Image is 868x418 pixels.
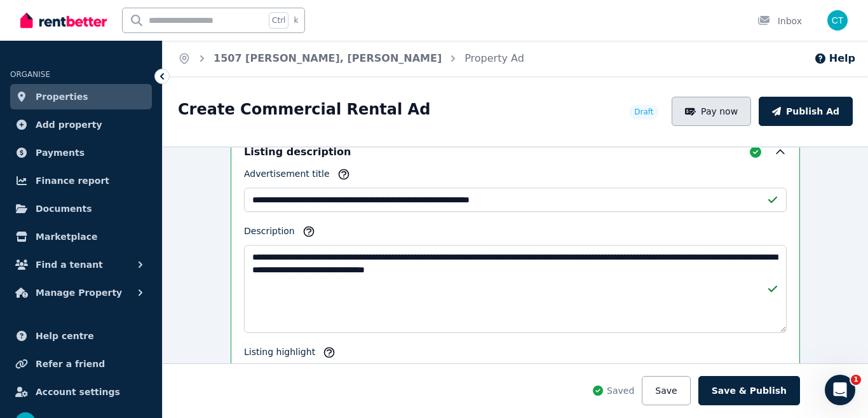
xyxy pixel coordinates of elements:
span: Refer a friend [36,356,105,372]
a: Account settings [10,379,152,405]
a: Marketplace [10,224,152,249]
span: Properties [36,89,88,104]
label: Advertisement title [244,167,330,185]
a: Properties [10,84,152,109]
label: Description [244,225,295,242]
h1: Create Commercial Rental Ad [178,99,430,120]
span: 1 [851,375,861,385]
nav: Breadcrumb [163,41,539,76]
a: Payments [10,140,152,165]
iframe: Intercom live chat [825,375,855,405]
a: Add property [10,112,152,137]
span: Account settings [36,384,120,400]
span: Draft [634,107,653,117]
div: Inbox [757,15,802,27]
button: Pay now [672,97,752,126]
button: Manage Property [10,280,152,305]
h5: Listing description [244,144,351,160]
button: Find a tenant [10,252,152,277]
a: 1507 [PERSON_NAME], [PERSON_NAME] [214,52,442,64]
span: Ctrl [269,12,288,29]
span: Help centre [36,328,94,344]
span: Payments [36,145,85,160]
a: Property Ad [465,52,524,64]
img: Claire Tao [827,10,848,31]
span: Add property [36,117,102,132]
span: k [294,15,298,25]
a: Documents [10,196,152,221]
button: Save [642,376,690,405]
span: Saved [607,384,634,397]
span: ORGANISE [10,70,50,79]
button: Publish Ad [759,97,853,126]
span: Finance report [36,173,109,188]
span: Find a tenant [36,257,103,272]
button: Save & Publish [698,376,800,405]
span: Documents [36,201,92,216]
label: Listing highlight [244,345,315,363]
button: Help [814,51,855,66]
span: Marketplace [36,229,97,244]
a: Help centre [10,323,152,349]
a: Finance report [10,168,152,193]
img: RentBetter [20,11,107,30]
span: Manage Property [36,285,122,300]
a: Refer a friend [10,351,152,377]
